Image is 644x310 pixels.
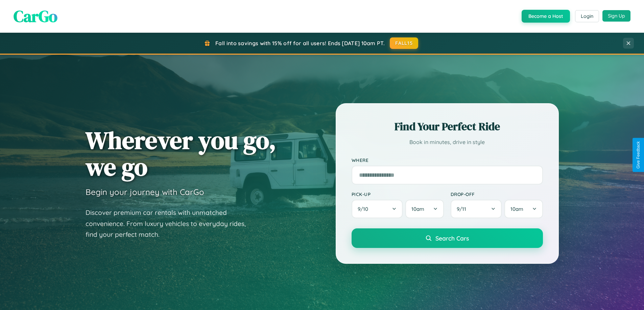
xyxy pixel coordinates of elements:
p: Book in minutes, drive in style [352,137,543,147]
span: 9 / 11 [457,206,470,212]
span: Fall into savings with 15% off for all users! Ends [DATE] 10am PT. [215,40,385,47]
label: Where [352,157,543,163]
span: 10am [411,206,424,212]
p: Discover premium car rentals with unmatched convenience. From luxury vehicles to everyday rides, ... [86,207,255,240]
button: 10am [405,200,444,218]
button: Search Cars [352,228,543,248]
button: 9/10 [352,200,403,218]
button: Login [575,10,599,22]
label: Pick-up [352,191,444,197]
button: FALL15 [390,37,418,49]
span: Search Cars [435,234,469,242]
h3: Begin your journey with CarGo [86,187,204,197]
span: 9 / 10 [358,206,372,212]
button: Sign Up [602,10,630,22]
div: Give Feedback [636,141,641,169]
button: Become a Host [522,10,570,23]
label: Drop-off [451,191,543,197]
h1: Wherever you go, we go [86,127,276,180]
h2: Find Your Perfect Ride [352,119,543,134]
span: 10am [510,206,523,212]
button: 9/11 [451,200,502,218]
button: 10am [504,200,543,218]
span: CarGo [14,5,57,27]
